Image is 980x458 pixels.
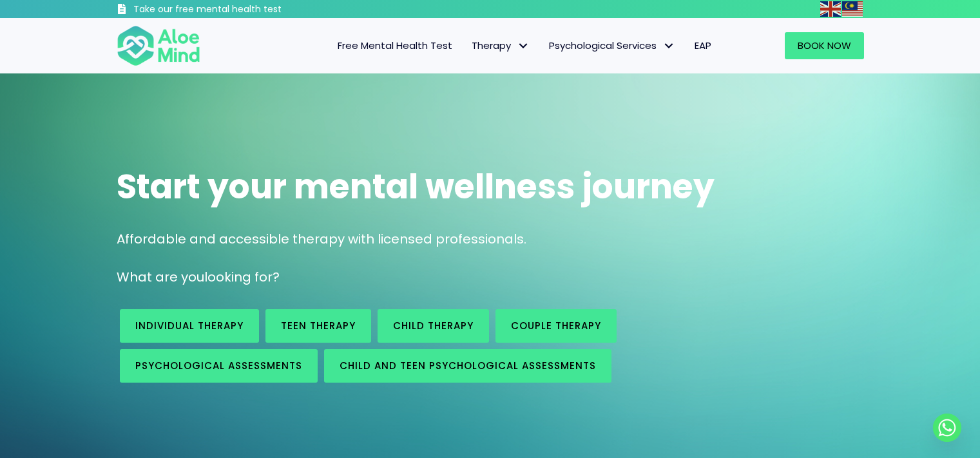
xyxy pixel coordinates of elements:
[539,32,685,59] a: Psychological ServicesPsychological Services: submenu
[120,309,259,343] a: Individual therapy
[842,1,863,17] img: ms
[660,37,678,55] span: Psychological Services: submenu
[265,309,371,343] a: Teen Therapy
[204,268,280,286] span: looking for?
[820,1,842,16] a: English
[135,359,302,372] span: Psychological assessments
[511,319,601,332] span: Couple therapy
[328,32,462,59] a: Free Mental Health Test
[842,1,864,16] a: Malay
[514,37,533,55] span: Therapy: submenu
[133,3,351,16] h3: Take our free mental health test
[324,349,611,383] a: Child and Teen Psychological assessments
[117,230,864,249] p: Affordable and accessible therapy with licensed professionals.
[120,349,318,383] a: Psychological assessments
[472,39,530,52] span: Therapy
[393,319,474,332] span: Child Therapy
[785,32,864,59] a: Book Now
[462,32,539,59] a: TherapyTherapy: submenu
[117,163,715,210] span: Start your mental wellness journey
[820,1,841,17] img: en
[933,414,961,442] a: Whatsapp
[117,3,351,18] a: Take our free mental health test
[340,359,596,372] span: Child and Teen Psychological assessments
[117,268,204,286] span: What are you
[135,319,244,332] span: Individual therapy
[685,32,721,59] a: EAP
[798,39,851,52] span: Book Now
[338,39,452,52] span: Free Mental Health Test
[217,32,721,59] nav: Menu
[378,309,489,343] a: Child Therapy
[117,24,200,67] img: Aloe mind Logo
[281,319,356,332] span: Teen Therapy
[695,39,711,52] span: EAP
[549,39,675,52] span: Psychological Services
[495,309,617,343] a: Couple therapy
